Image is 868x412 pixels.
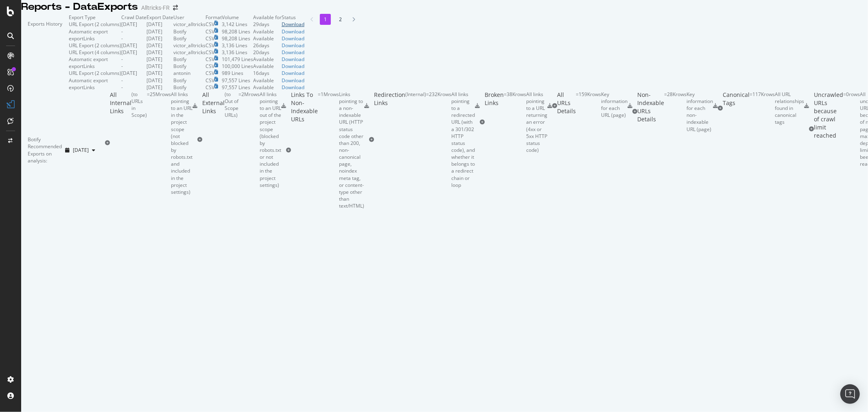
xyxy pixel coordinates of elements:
[69,77,108,84] div: Automatic export
[222,35,253,42] td: 98,208 Lines
[253,21,282,28] td: 29 days
[146,84,173,91] td: [DATE]
[405,91,426,188] div: ( Internal )
[121,42,146,49] td: [DATE]
[173,21,206,28] td: victor_alltricks
[485,91,504,153] div: Broken Links
[173,28,206,35] td: Botify
[69,70,121,77] div: URL Export (2 columns)
[206,56,214,63] div: CSV
[664,91,687,133] div: = 28K rows
[206,63,214,70] div: CSV
[601,91,627,119] div: Key information for each URL (page)
[426,91,451,188] div: = 232K rows
[69,56,108,63] div: Automatic export
[320,14,331,25] li: 1
[374,91,405,188] div: Redirection Links
[814,91,843,168] div: Uncrawled URLs because of crawl limit reached
[282,42,304,49] div: Download
[253,49,282,56] td: 20 days
[206,14,222,21] td: Format
[131,91,147,195] div: ( to URLs in Scope )
[804,103,809,108] div: csv-export
[222,28,253,35] td: 98,208 Lines
[526,91,547,153] div: All links pointing to a URL returning an error (4xx or 5xx HTTP status code)
[282,21,304,28] a: Download
[253,42,282,49] td: 26 days
[171,91,192,195] div: All links pointing to an URL in the project scope (not blocked by robots.txt and included in the ...
[173,70,206,77] td: antonin
[146,70,173,77] td: [DATE]
[291,91,318,209] div: Links To Non-Indexable URLs
[222,63,253,70] td: 100,000 Lines
[141,4,170,12] div: Alltricks-FR
[339,91,364,209] div: Links pointing to a non-indexable URL (HTTP status code other than 200, non-canonical page, noind...
[222,42,253,49] td: 3,136 Lines
[253,70,282,77] td: 16 days
[723,91,750,126] div: Canonical Tags
[282,63,304,70] div: Download
[192,103,197,108] div: csv-export
[282,49,304,56] a: Download
[222,84,253,91] td: 97,557 Lines
[206,21,214,28] div: CSV
[206,42,214,49] div: CSV
[222,14,253,21] td: Volume
[173,84,206,91] td: Botify
[146,49,173,56] td: [DATE]
[253,63,282,70] div: Available
[121,63,146,70] td: -
[69,21,121,28] div: URL Export (2 columns)
[69,42,121,49] div: URL Export (2 columns)
[238,91,260,188] div: = 2M rows
[282,56,304,63] a: Download
[627,103,632,108] div: csv-export
[713,103,718,108] div: csv-export
[173,14,206,21] td: User
[253,14,282,21] td: Available for
[173,49,206,56] td: victor_alltricks
[282,77,304,84] a: Download
[282,84,304,91] a: Download
[69,49,121,56] div: URL Export (4 columns)
[28,136,62,164] div: Botify Recommended Exports on analysis:
[253,28,282,35] div: Available
[69,28,108,35] div: Automatic export
[206,77,214,84] div: CSV
[222,21,253,28] td: 3,142 Lines
[146,77,173,84] td: [DATE]
[206,70,214,77] div: CSV
[121,70,146,77] td: [DATE]
[121,84,146,91] td: -
[775,91,804,126] div: All URL relationships found in canonical tags
[146,42,173,49] td: [DATE]
[62,144,98,157] button: [DATE]
[173,42,206,49] td: victor_alltricks
[840,384,860,404] div: Open Intercom Messenger
[253,56,282,63] div: Available
[206,35,214,42] div: CSV
[282,28,304,35] a: Download
[121,77,146,84] td: -
[282,70,304,77] a: Download
[146,56,173,63] td: [DATE]
[69,84,95,91] div: exportLinks
[146,28,173,35] td: [DATE]
[282,35,304,42] a: Download
[173,56,206,63] td: Botify
[173,5,178,11] div: arrow-right-arrow-left
[121,56,146,63] td: -
[222,77,253,84] td: 97,557 Lines
[69,14,121,21] td: Export Type
[225,91,238,188] div: ( to Out of Scope URLs )
[146,35,173,42] td: [DATE]
[260,91,281,188] div: All links pointing to an URL out of the project scope (blocked by robots.txt or not included in t...
[222,49,253,56] td: 3,136 Lines
[121,21,146,28] td: [DATE]
[206,49,214,56] div: CSV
